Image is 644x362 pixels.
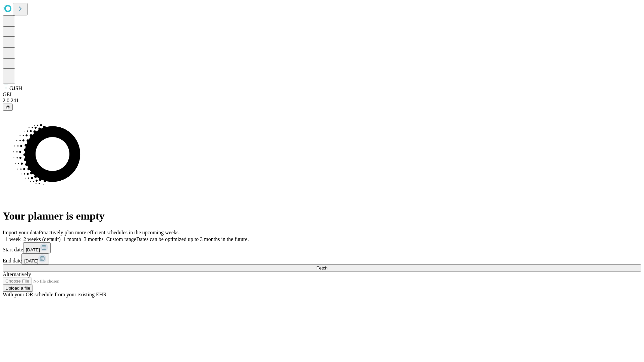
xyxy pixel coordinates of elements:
span: GJSH [9,85,22,91]
button: Fetch [3,264,641,271]
span: 1 month [63,236,81,242]
span: @ [5,105,10,110]
span: Custom range [106,236,136,242]
button: [DATE] [23,242,51,253]
span: 2 weeks (default) [23,236,61,242]
div: GEI [3,92,641,98]
h1: Your planner is empty [3,210,641,222]
div: 2.0.241 [3,98,641,104]
span: 1 week [5,236,21,242]
span: Import your data [3,230,39,235]
span: Alternatively [3,271,31,277]
span: Proactively plan more efficient schedules in the upcoming weeks. [39,230,180,235]
div: Start date [3,242,641,253]
span: [DATE] [26,247,40,252]
button: [DATE] [21,253,49,264]
span: [DATE] [24,258,38,263]
span: Fetch [316,265,327,270]
span: 3 months [84,236,104,242]
button: Upload a file [3,285,33,292]
button: @ [3,104,13,111]
span: With your OR schedule from your existing EHR [3,292,107,297]
span: Dates can be optimized up to 3 months in the future. [136,236,249,242]
div: End date [3,253,641,264]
